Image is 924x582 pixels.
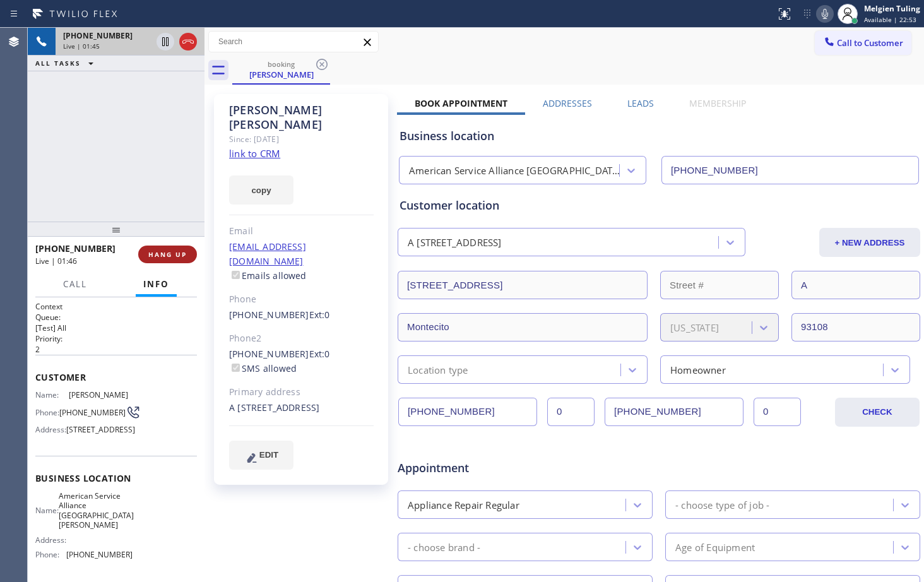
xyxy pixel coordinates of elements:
span: [PHONE_NUMBER] [35,242,115,254]
div: Email [229,224,374,239]
span: Live | 01:46 [35,256,77,266]
label: Addresses [543,97,592,109]
a: [PHONE_NUMBER] [229,309,309,321]
div: Homeowner [670,362,726,377]
span: [PERSON_NAME] [69,390,132,400]
input: Address [398,271,648,299]
input: Street # [660,271,779,299]
button: Call [56,272,95,297]
span: Available | 22:53 [864,15,916,24]
span: Address: [35,535,69,545]
span: Call to Customer [837,37,903,49]
input: Phone Number [661,156,919,184]
div: A [STREET_ADDRESS] [408,235,502,250]
div: American Service Alliance [GEOGRAPHIC_DATA][PERSON_NAME] [409,163,620,178]
span: [PHONE_NUMBER] [59,408,126,417]
span: Customer [35,371,197,383]
div: Appliance Repair Regular [408,497,519,512]
h2: Queue: [35,312,197,323]
input: City [398,313,648,341]
button: CHECK [835,398,920,427]
div: Business location [400,128,918,145]
div: [PERSON_NAME] [PERSON_NAME] [229,103,374,132]
span: Name: [35,506,59,515]
span: Phone: [35,550,66,559]
button: ALL TASKS [28,56,106,71]
button: EDIT [229,441,293,470]
button: Hold Customer [157,33,174,50]
p: 2 [35,344,197,355]
button: Hang up [179,33,197,50]
span: Live | 01:45 [63,42,100,50]
div: Customer location [400,197,918,214]
div: Phone [229,292,374,307]
input: ZIP [791,313,920,341]
div: Primary address [229,385,374,400]
input: Search [209,32,378,52]
input: SMS allowed [232,364,240,372]
button: + NEW ADDRESS [819,228,920,257]
span: ALL TASKS [35,59,81,68]
a: [EMAIL_ADDRESS][DOMAIN_NAME] [229,241,306,267]
label: Leads [627,97,654,109]
span: Info [143,278,169,290]
label: Emails allowed [229,270,307,282]
button: HANG UP [138,246,197,263]
button: Mute [816,5,834,23]
h2: Priority: [35,333,197,344]
div: Age of Equipment [675,540,755,554]
span: Ext: 0 [309,309,330,321]
div: A [STREET_ADDRESS] [229,401,374,415]
div: Melgien Tuling [864,3,920,14]
div: Location type [408,362,468,377]
input: Ext. [547,398,595,426]
a: link to CRM [229,147,280,160]
span: Address: [35,425,66,434]
a: [PHONE_NUMBER] [229,348,309,360]
span: Business location [35,472,197,484]
span: [STREET_ADDRESS] [66,425,135,434]
p: [Test] All [35,323,197,333]
span: Call [63,278,87,290]
div: booking [234,59,329,69]
label: Membership [689,97,746,109]
div: Phone2 [229,331,374,346]
div: - choose brand - [408,540,480,554]
button: Call to Customer [815,31,911,55]
span: Appointment [398,460,570,477]
span: Phone: [35,408,59,417]
label: Book Appointment [415,97,507,109]
h1: Context [35,301,197,312]
span: Name: [35,390,69,400]
input: Apt. # [791,271,920,299]
button: Info [136,272,177,297]
span: [PHONE_NUMBER] [66,550,133,559]
div: - choose type of job - [675,497,769,512]
input: Phone Number [398,398,537,426]
span: EDIT [259,450,278,460]
div: [PERSON_NAME] [234,69,329,80]
div: Since: [DATE] [229,132,374,146]
span: American Service Alliance [GEOGRAPHIC_DATA][PERSON_NAME] [59,491,134,530]
span: [PHONE_NUMBER] [63,30,133,41]
span: Ext: 0 [309,348,330,360]
label: SMS allowed [229,362,297,374]
div: Jim Newman [234,56,329,83]
input: Ext. 2 [754,398,801,426]
button: copy [229,175,293,205]
input: Emails allowed [232,271,240,279]
input: Phone Number 2 [605,398,743,426]
span: HANG UP [148,250,187,259]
